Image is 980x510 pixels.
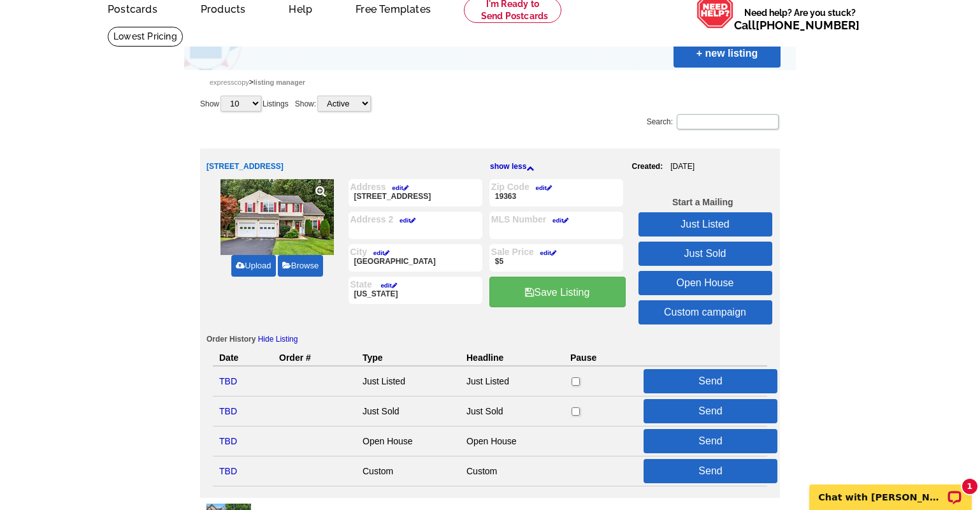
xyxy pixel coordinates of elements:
td: Custom [356,456,460,486]
td: Open House [356,426,460,456]
span: [STREET_ADDRESS] [206,162,284,171]
a: TBD [219,376,237,386]
button: Send [644,369,777,393]
span: Call [734,18,860,32]
label: State [350,279,480,289]
a: + new listing [674,40,781,68]
button: Send [644,459,777,483]
a: Upload [231,255,275,277]
button: Send [644,399,777,423]
p: $5 [491,257,621,270]
a: Custom campaign [638,300,772,324]
p: [GEOGRAPHIC_DATA] [350,257,480,270]
label: City [350,247,480,257]
p: 19363 [491,192,621,205]
a: Just Sold [638,242,772,266]
a: edit [375,282,397,289]
span: [DATE] [663,162,695,171]
a: edit [386,184,408,191]
a: Browse [278,255,323,277]
div: > [184,70,796,94]
a: TBD [219,436,237,446]
th: Type [356,350,460,367]
span: Need help? Are you stuck? [734,6,866,32]
a: show less [490,154,632,179]
label: Address [350,182,480,192]
td: Just Sold [356,397,460,426]
td: Custom [460,456,564,486]
span: Listing Manager [254,78,305,86]
input: Search: [677,114,779,129]
p: [STREET_ADDRESS] [350,192,480,205]
label: Address 2 [350,214,480,224]
label: Zip Code [491,182,621,192]
a: edit [546,217,568,224]
span: Order History [206,335,256,344]
a: edit [534,249,556,256]
iframe: LiveChat chat widget [801,470,980,510]
h3: Start a Mailing [672,196,733,208]
a: Hide Listing [258,335,298,344]
label: Sale Price [491,247,621,257]
strong: Created: [632,162,663,171]
a: edit [393,217,415,224]
td: Open House [460,426,564,456]
a: TBD [219,466,237,476]
a: Open House [638,271,772,295]
p: [US_STATE] [350,289,480,302]
th: Headline [460,350,564,367]
p: Show: [295,94,372,113]
label: Show Listings [200,94,289,113]
img: thumb-68e7e910e4d9e.jpg [220,179,334,255]
a: edit [367,249,389,256]
th: Pause [564,350,637,367]
label: Search: [647,113,780,131]
a: Just Listed [638,212,772,237]
td: Just Listed [356,367,460,397]
th: Order # [273,350,356,367]
label: MLS Number [491,214,621,224]
a: edit [530,184,552,191]
a: [PHONE_NUMBER] [756,18,860,32]
button: Send [644,429,777,453]
td: Just Listed [460,367,564,397]
td: Just Sold [460,397,564,426]
a: Save Listing [489,277,626,307]
a: TBD [219,406,237,416]
a: Expresscopy [210,78,249,86]
select: ShowListings [220,96,261,112]
th: Date [213,350,273,367]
